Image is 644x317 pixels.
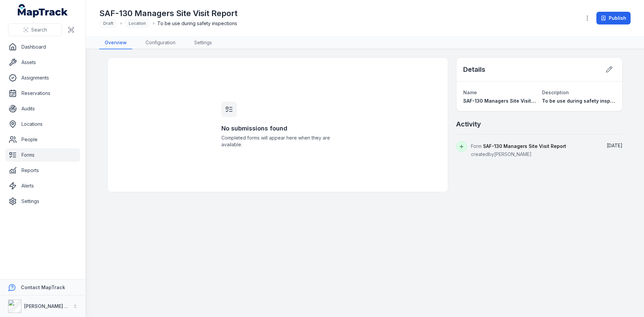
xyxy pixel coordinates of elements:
[5,102,80,115] a: Audits
[8,23,62,36] button: Search
[5,87,80,100] a: Reservations
[189,37,217,49] a: Settings
[99,19,117,28] div: Draft
[5,71,80,85] a: Assignments
[471,143,566,157] span: Form created by [PERSON_NAME]
[140,37,181,49] a: Configuration
[542,98,628,104] span: To be use during safety inspections
[607,143,623,148] span: [DATE]
[157,20,237,27] span: To be use during safety inspections
[99,37,132,49] a: Overview
[5,195,80,208] a: Settings
[21,284,65,290] strong: Contact MapTrack
[5,164,80,177] a: Reports
[542,90,569,95] span: Description
[463,98,548,104] span: SAF-130 Managers Site Visit Report
[596,12,631,24] button: Publish
[125,19,150,28] div: Location
[5,179,80,193] a: Alerts
[5,133,80,146] a: People
[221,124,334,133] h3: No submissions found
[5,56,80,69] a: Assets
[18,4,68,17] a: MapTrack
[31,27,47,33] span: Search
[463,90,477,95] span: Name
[5,148,80,162] a: Forms
[607,143,623,148] time: 9/11/2025, 8:38:50 AM
[5,117,80,131] a: Locations
[456,119,481,129] h2: Activity
[99,8,237,19] h1: SAF-130 Managers Site Visit Report
[483,143,566,149] span: SAF-130 Managers Site Visit Report
[221,135,334,148] span: Completed forms will appear here when they are available.
[5,40,80,54] a: Dashboard
[24,303,79,309] strong: [PERSON_NAME] Group
[463,65,485,74] h2: Details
